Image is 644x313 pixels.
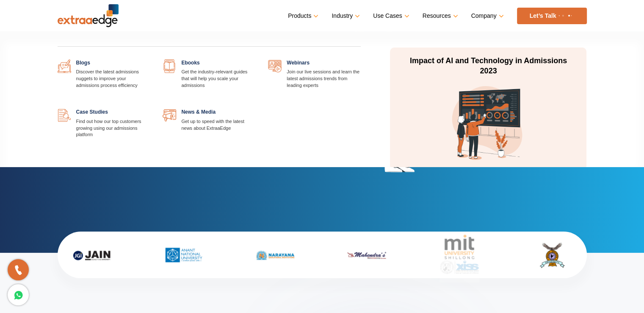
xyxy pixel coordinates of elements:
[288,10,317,22] a: Products
[471,10,502,22] a: Company
[409,56,568,76] p: Impact of AI and Technology in Admissions 2023
[373,10,407,22] a: Use Cases
[423,10,456,22] a: Resources
[517,8,587,24] a: Let’s Talk
[332,10,358,22] a: Industry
